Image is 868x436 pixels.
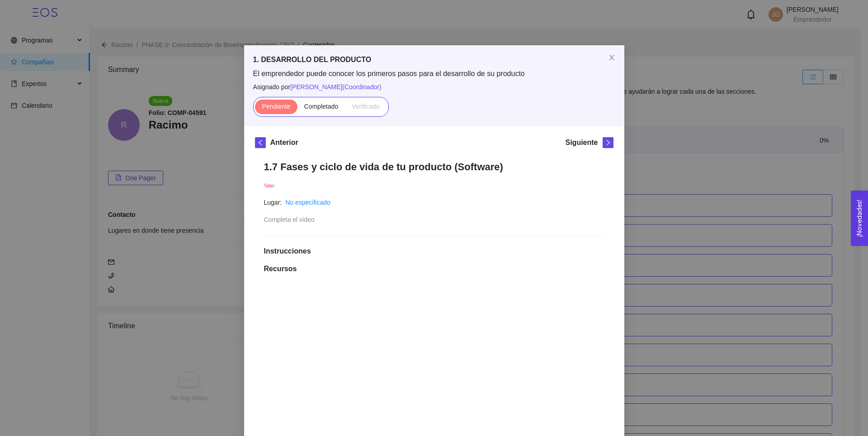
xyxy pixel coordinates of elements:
[603,139,613,146] span: right
[603,137,613,148] button: right
[264,197,282,207] article: Lugar:
[253,69,615,79] span: El emprendedor puede conocer los primeros pasos para el desarrollo de su producto
[264,247,604,256] h1: Instrucciones
[285,199,330,206] a: No especificado
[255,139,265,146] span: left
[253,82,615,92] span: Asignado por
[290,83,382,91] span: [PERSON_NAME] ( Coordinador )
[270,137,298,148] h5: Anterior
[264,264,604,273] h1: Recursos
[599,45,624,71] button: Close
[264,216,315,223] span: Completa el video
[264,183,275,188] span: Taller
[253,54,615,65] h5: 1. DESARROLLO DEL PRODUCTO
[608,54,615,61] span: close
[565,137,598,148] h5: Siguiente
[304,103,339,110] span: Completado
[264,161,604,173] h1: 1.7 Fases y ciclo de vida de tu producto (Software)
[851,191,868,246] button: Open Feedback Widget
[262,103,290,110] span: Pendiente
[255,137,266,148] button: left
[352,103,379,110] span: Verificado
